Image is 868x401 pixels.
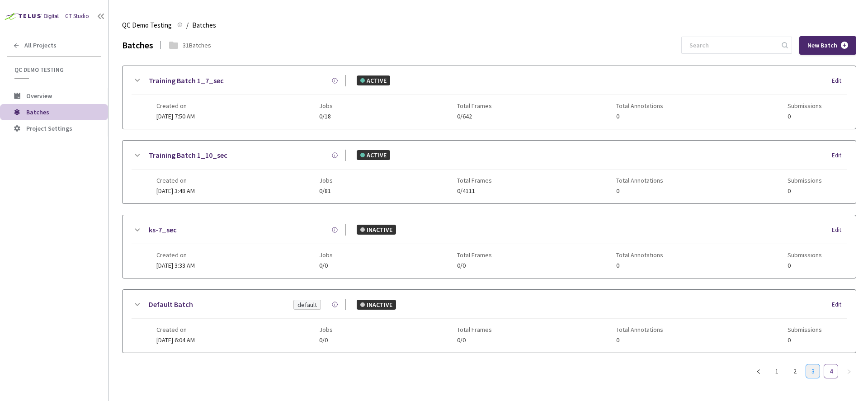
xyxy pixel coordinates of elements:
span: 0/0 [457,262,492,269]
span: Created on [156,326,195,333]
a: Training Batch 1_10_sec [149,150,227,161]
span: Submissions [788,177,822,184]
span: 0/18 [319,113,333,120]
span: Jobs [319,177,333,184]
span: New Batch [807,42,837,49]
span: Total Frames [457,177,492,184]
div: ACTIVE [357,150,390,160]
span: Project Settings [26,124,72,132]
div: INACTIVE [357,300,396,310]
span: Created on [156,102,195,109]
div: Default BatchdefaultINACTIVEEditCreated on[DATE] 6:04 AMJobs0/0Total Frames0/0Total Annotations0S... [123,290,856,353]
span: 0 [616,113,663,120]
span: Total Annotations [616,102,663,109]
span: Total Frames [457,102,492,109]
li: Next Page [842,364,856,378]
span: QC Demo Testing [14,66,95,74]
a: 3 [806,364,820,378]
span: 0 [616,262,663,269]
span: [DATE] 6:04 AM [156,336,195,344]
span: 0 [788,113,822,120]
div: Training Batch 1_7_secACTIVEEditCreated on[DATE] 7:50 AMJobs0/18Total Frames0/642Total Annotation... [123,66,856,129]
span: Total Annotations [616,177,663,184]
span: Batches [26,108,49,116]
li: 2 [788,364,802,378]
span: Batches [192,20,216,31]
span: 0 [616,188,663,194]
li: 3 [806,364,820,378]
div: Edit [832,151,847,160]
span: [DATE] 3:33 AM [156,261,195,269]
div: Batches [122,38,153,52]
div: ks-7_secINACTIVEEditCreated on[DATE] 3:33 AMJobs0/0Total Frames0/0Total Annotations0Submissions0 [123,215,856,278]
span: 0/0 [457,337,492,344]
li: 1 [769,364,784,378]
span: 0 [788,262,822,269]
a: Training Batch 1_7_sec [149,75,224,86]
span: Total Annotations [616,251,663,259]
span: Submissions [788,251,822,259]
span: Total Annotations [616,326,663,333]
span: 0 [616,337,663,344]
span: 0/4111 [457,188,492,194]
span: 0/642 [457,113,492,120]
span: left [756,369,761,374]
div: default [297,300,317,309]
span: Jobs [319,251,333,259]
button: left [751,364,766,378]
a: 2 [788,364,802,378]
span: All Projects [24,42,57,49]
span: Total Frames [457,251,492,259]
div: Edit [832,300,847,309]
span: Overview [26,92,52,100]
div: Edit [832,226,847,235]
button: right [842,364,856,378]
span: Jobs [319,326,333,333]
div: ACTIVE [357,75,390,85]
div: 31 Batches [183,40,211,50]
li: 4 [824,364,838,378]
span: Total Frames [457,326,492,333]
span: Created on [156,177,195,184]
div: GT Studio [65,12,89,21]
a: ks-7_sec [149,224,177,236]
span: [DATE] 3:48 AM [156,187,195,195]
span: Jobs [319,102,333,109]
span: right [846,369,852,374]
span: QC Demo Testing [122,20,172,31]
span: 0 [788,337,822,344]
span: Created on [156,251,195,259]
li: / [186,20,189,31]
a: Default Batch [149,299,193,310]
div: Edit [832,76,847,85]
li: Previous Page [751,364,766,378]
span: Submissions [788,326,822,333]
span: Submissions [788,102,822,109]
input: Search [684,37,780,53]
a: 1 [770,364,783,378]
div: Training Batch 1_10_secACTIVEEditCreated on[DATE] 3:48 AMJobs0/81Total Frames0/4111Total Annotati... [123,141,856,203]
span: 0/0 [319,337,333,344]
span: 0 [788,188,822,194]
span: [DATE] 7:50 AM [156,112,195,120]
div: INACTIVE [357,225,396,235]
a: 4 [824,364,838,378]
span: 0/0 [319,262,333,269]
span: 0/81 [319,188,333,194]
